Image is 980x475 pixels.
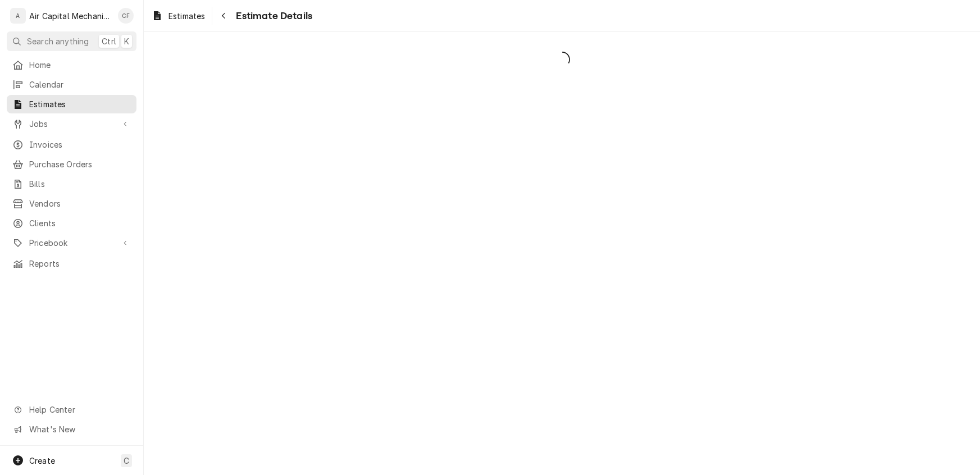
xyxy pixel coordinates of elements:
[29,456,55,465] span: Create
[29,423,130,435] span: What's New
[29,158,131,170] span: Purchase Orders
[7,400,136,419] a: Go to Help Center
[215,7,233,25] button: Navigate back
[29,217,131,229] span: Clients
[7,31,136,51] button: Search anythingCtrlK
[29,10,112,22] div: Air Capital Mechanical
[144,48,980,71] span: Loading...
[29,258,131,270] span: Reports
[233,8,312,24] span: Estimate Details
[7,135,136,154] a: Invoices
[118,8,134,24] div: CF
[7,234,136,252] a: Go to Pricebook
[118,8,134,24] div: Charles Faure's Avatar
[29,404,130,415] span: Help Center
[7,194,136,213] a: Vendors
[147,7,209,25] a: Estimates
[29,79,131,90] span: Calendar
[29,237,114,249] span: Pricebook
[29,98,131,110] span: Estimates
[7,56,136,74] a: Home
[7,214,136,232] a: Clients
[7,175,136,193] a: Bills
[10,8,26,24] div: A
[124,35,129,47] span: K
[124,455,129,467] span: C
[102,35,116,47] span: Ctrl
[29,118,114,130] span: Jobs
[29,198,131,209] span: Vendors
[7,155,136,173] a: Purchase Orders
[7,115,136,133] a: Go to Jobs
[27,35,89,47] span: Search anything
[29,178,131,190] span: Bills
[168,10,205,22] span: Estimates
[29,139,131,150] span: Invoices
[7,75,136,94] a: Calendar
[29,59,131,71] span: Home
[7,420,136,439] a: Go to What's New
[7,95,136,113] a: Estimates
[7,254,136,273] a: Reports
